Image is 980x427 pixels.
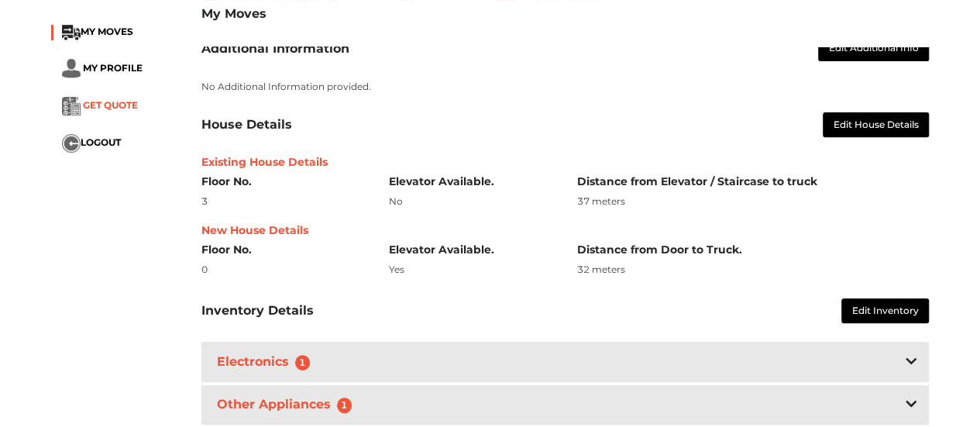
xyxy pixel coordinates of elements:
h6: Floor No. [201,243,366,257]
div: No [389,195,553,208]
h6: Distance from Elevator / Staircase to truck [576,175,929,188]
h3: Inventory Details [201,303,314,318]
div: 3 [201,195,366,208]
h6: Distance from Door to Truck. [576,243,929,257]
div: 0 [201,263,366,277]
a: ...MY MOVES [62,26,133,37]
span: 1 [295,355,311,370]
h3: My Moves [201,6,930,21]
span: 1 [337,398,352,413]
img: ... [62,25,81,40]
h6: Elevator Available. [389,243,553,257]
button: Edit Inventory [841,298,930,324]
img: ... [62,59,81,78]
img: ... [62,97,81,115]
h3: Additional Information [201,41,349,56]
h6: Floor No. [201,175,366,188]
div: Yes [389,263,553,277]
h6: Existing House Details [201,156,930,169]
p: No Additional Information provided. [201,80,930,94]
h3: Other Appliances [214,394,362,416]
span: GET QUOTE [83,99,138,111]
span: MY PROFILE [83,62,143,74]
h3: Electronics [214,351,320,374]
div: 32 meters [576,263,929,277]
button: Edit House Details [823,112,930,138]
span: LOGOUT [81,136,121,148]
img: ... [62,134,81,153]
div: 37 meters [576,195,929,208]
button: Edit Additional Info [818,36,930,61]
span: MY MOVES [81,26,133,37]
button: ...LOGOUT [62,134,121,153]
h6: Elevator Available. [389,175,553,188]
a: ... MY PROFILE [62,62,143,74]
a: ... GET QUOTE [62,99,138,111]
h3: House Details [201,117,292,132]
h6: New House Details [201,224,930,237]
